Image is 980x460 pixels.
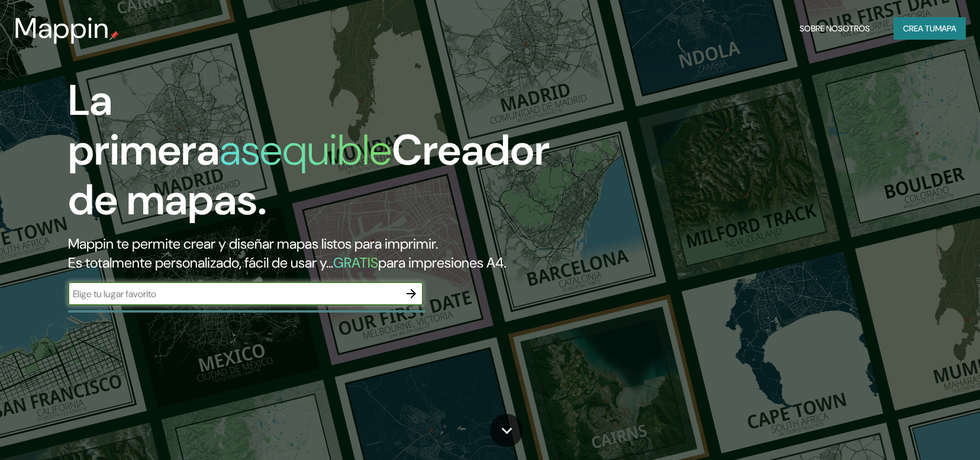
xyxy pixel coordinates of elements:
font: Mappin [14,9,109,47]
font: mapa [935,23,956,34]
iframe: Help widget launcher [875,414,967,447]
font: Mappin te permite crear y diseñar mapas listos para imprimir. [68,234,438,253]
font: Crea tu [903,23,935,34]
font: asequible [220,123,392,178]
font: GRATIS [333,253,378,272]
button: Crea tumapa [894,17,966,40]
font: La primera [68,73,220,178]
font: Sobre nosotros [800,23,870,34]
input: Elige tu lugar favorito [68,287,399,301]
font: Es totalmente personalizado, fácil de usar y... [68,253,333,272]
button: Sobre nosotros [795,17,875,40]
img: pin de mapeo [109,31,119,40]
font: Creador de mapas. [68,123,550,227]
font: para impresiones A4. [378,253,506,272]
